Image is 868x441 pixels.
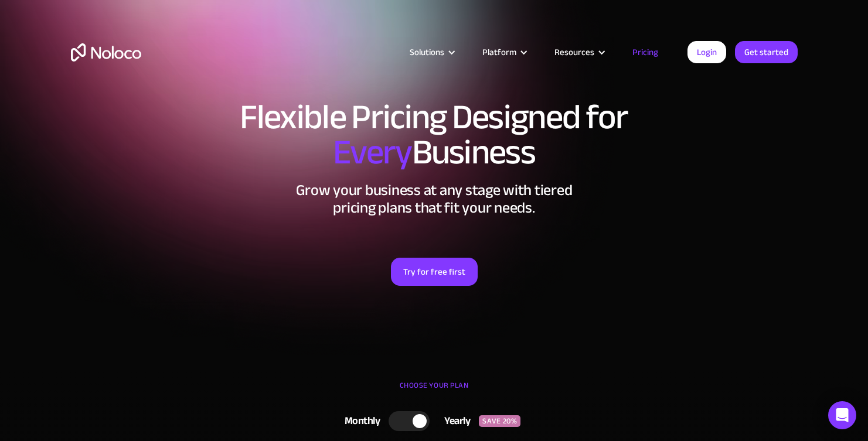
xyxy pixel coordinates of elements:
span: Every [333,119,412,185]
div: SAVE 20% [479,415,520,427]
div: Solutions [395,45,468,60]
h1: Flexible Pricing Designed for Business [71,100,798,170]
div: Platform [468,45,540,60]
div: Yearly [430,412,479,430]
div: Open Intercom Messenger [828,401,856,429]
div: Resources [540,45,618,60]
div: Monthly [330,412,389,430]
a: Login [687,41,726,63]
div: Resources [554,45,594,60]
div: CHOOSE YOUR PLAN [71,377,798,406]
a: Pricing [618,45,673,60]
div: Platform [482,45,516,60]
div: Solutions [410,45,444,60]
a: home [71,43,141,61]
a: Get started [735,41,798,63]
h2: Grow your business at any stage with tiered pricing plans that fit your needs. [71,182,798,217]
a: Try for free first [391,258,478,286]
